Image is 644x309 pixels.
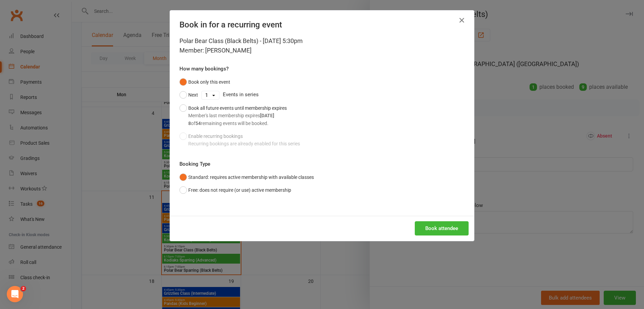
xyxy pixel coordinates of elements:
strong: 54 [195,121,201,126]
button: Free: does not require (or use) active membership [179,184,291,197]
div: Book all future events until membership expires [188,104,287,127]
h4: Book in for a recurring event [179,20,465,29]
div: Polar Bear Class (Black Belts) - [DATE] 5:30pm Member: [PERSON_NAME] [179,36,465,55]
button: Book all future events until membership expiresMember's last membership expires[DATE]8of54remaini... [179,102,287,130]
strong: 8 [188,121,191,126]
strong: [DATE] [260,113,274,118]
div: Member's last membership expires [188,112,287,119]
div: of remaining events will be booked. [188,120,287,127]
label: Booking Type [179,160,210,168]
button: Standard: requires active membership with available classes [179,171,314,184]
span: 2 [21,286,26,291]
button: Book attendee [415,221,469,235]
label: How many bookings? [179,65,229,73]
iframe: Intercom live chat [7,286,23,302]
button: Close [456,15,467,26]
div: Events in series [179,88,465,101]
button: Book only this event [179,76,230,88]
button: Next [179,88,198,101]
